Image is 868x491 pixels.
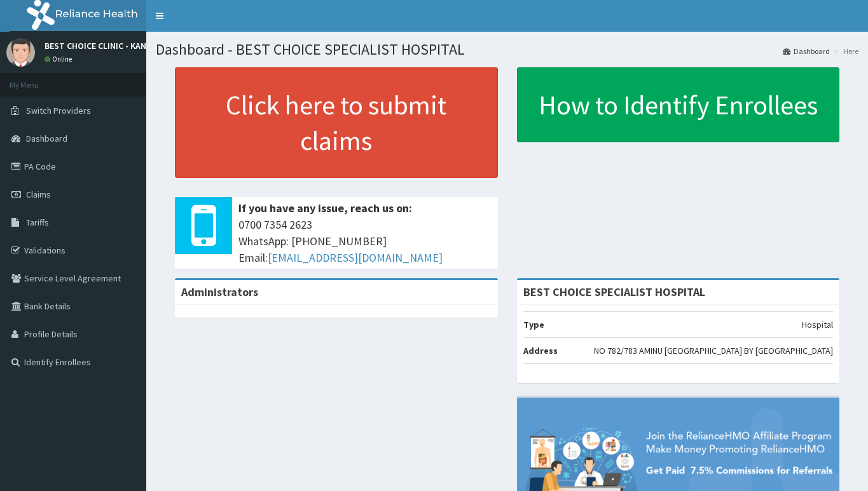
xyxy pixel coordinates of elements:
[783,46,830,57] a: Dashboard
[523,319,544,330] b: Type
[45,55,75,64] a: Online
[181,285,258,299] b: Administrators
[6,38,35,67] img: User Image
[156,41,858,58] h1: Dashboard - BEST CHOICE SPECIALIST HOSPITAL
[523,285,705,299] strong: BEST CHOICE SPECIALIST HOSPITAL
[802,318,833,331] p: Hospital
[26,105,91,116] span: Switch Providers
[594,344,833,357] p: NO 782/783 AMINU [GEOGRAPHIC_DATA] BY [GEOGRAPHIC_DATA]
[26,217,49,228] span: Tariffs
[238,201,412,215] b: If you have any issue, reach us on:
[268,250,443,265] a: [EMAIL_ADDRESS][DOMAIN_NAME]
[831,46,858,57] li: Here
[26,189,51,200] span: Claims
[175,67,498,178] a: Click here to submit claims
[238,217,492,266] span: 0700 7354 2623 WhatsApp: [PHONE_NUMBER] Email:
[523,345,558,356] b: Address
[45,41,153,50] p: BEST CHOICE CLINIC - KANO
[26,133,67,144] span: Dashboard
[517,67,840,142] a: How to Identify Enrollees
